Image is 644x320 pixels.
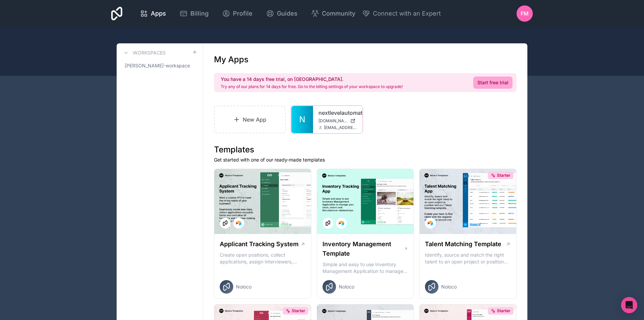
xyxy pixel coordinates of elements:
[318,118,357,124] a: [DOMAIN_NAME]
[497,173,510,178] span: Starter
[214,156,517,163] p: Get started with one of our ready-made templates
[236,283,252,290] span: Noloco
[299,114,305,125] span: N
[425,239,501,249] h1: Talent Matching Template
[220,252,306,265] p: Create open positions, collect applications, assign interviewers, centralise candidate feedback a...
[233,9,253,18] span: Profile
[133,49,166,56] h3: Workspaces
[236,220,241,226] img: Airtable Logo
[318,118,348,124] span: [DOMAIN_NAME]
[221,84,403,89] p: Try any of our plans for 14 days for free. Go to the billing settings of your workspace to upgrade!
[425,252,511,265] p: Identify, source and match the right talent to an open project or position with our Talent Matchi...
[339,283,354,290] span: Noloco
[339,220,344,226] img: Airtable Logo
[318,109,357,117] a: nextlevelautomation
[306,6,361,21] a: Community
[217,6,258,21] a: Profile
[497,308,510,314] span: Starter
[214,144,517,155] h1: Templates
[323,261,408,275] p: Simple and easy to use Inventory Management Application to manage your stock, orders and Manufact...
[277,9,297,18] span: Guides
[322,9,355,18] span: Community
[521,9,529,18] span: Fm
[135,6,171,21] a: Apps
[362,9,441,18] button: Connect with an Expert
[291,106,313,133] a: N
[214,106,286,133] a: New App
[220,239,299,249] h1: Applicant Tracking System
[125,62,190,69] span: [PERSON_NAME]-workspace
[323,239,404,258] h1: Inventory Management Template
[122,60,197,72] a: [PERSON_NAME]-workspace
[214,54,248,65] h1: My Apps
[190,9,209,18] span: Billing
[261,6,303,21] a: Guides
[441,283,457,290] span: Noloco
[174,6,214,21] a: Billing
[473,77,512,89] a: Start free trial
[324,125,357,130] span: [EMAIL_ADDRESS][DOMAIN_NAME]
[373,9,441,18] span: Connect with an Expert
[122,49,166,57] a: Workspaces
[292,308,305,314] span: Starter
[428,220,433,226] img: Airtable Logo
[621,297,637,313] div: Open Intercom Messenger
[151,9,166,18] span: Apps
[221,76,403,83] h2: You have a 14 days free trial, on [GEOGRAPHIC_DATA].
